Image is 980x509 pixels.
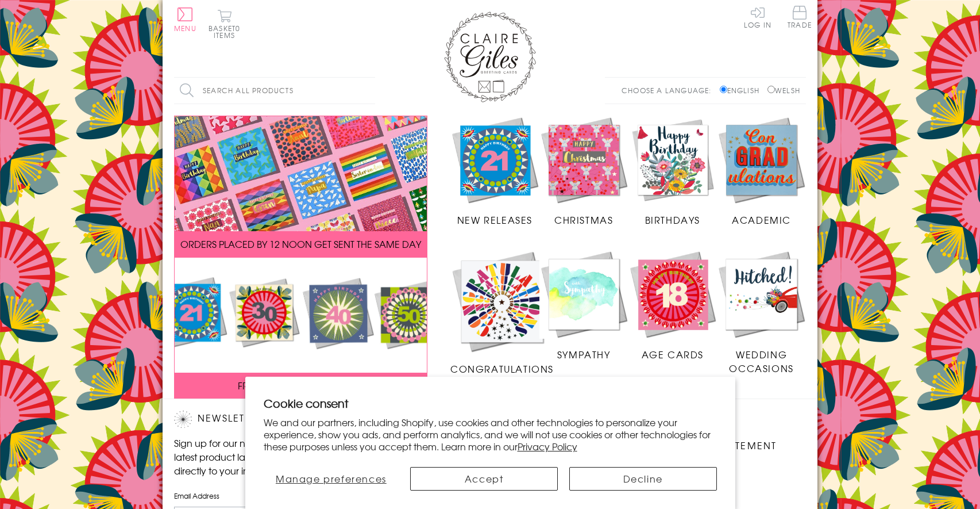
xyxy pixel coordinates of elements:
[717,250,806,375] a: Wedding Occasions
[539,250,628,361] a: Sympathy
[628,116,717,227] a: Birthdays
[717,116,806,227] a: Academic
[554,213,613,227] span: Christmas
[264,416,717,452] p: We and our partners, including Shopify, use cookies and other technologies to personalize your ex...
[174,23,196,33] span: Menu
[457,213,533,227] span: New Releases
[720,86,727,93] input: English
[450,250,554,376] a: Congratulations
[214,23,240,40] span: 0 items
[174,7,196,32] button: Menu
[628,250,717,361] a: Age Cards
[744,6,771,28] a: Log In
[180,237,421,251] span: ORDERS PLACED BY 12 NOON GET SENT THE SAME DAY
[645,213,700,227] span: Birthdays
[720,85,765,95] label: English
[174,491,369,501] label: Email Address
[410,467,558,491] button: Accept
[569,467,717,491] button: Decline
[264,467,399,491] button: Manage preferences
[276,472,387,485] span: Manage preferences
[557,347,611,361] span: Sympathy
[518,439,577,453] a: Privacy Policy
[174,436,369,477] p: Sign up for our newsletter to receive the latest product launches, news and offers directly to yo...
[238,378,364,392] span: FREE P&P ON ALL UK ORDERS
[767,85,800,95] label: Welsh
[444,12,536,102] img: Claire Giles Greetings Cards
[264,395,717,411] h2: Cookie consent
[729,347,793,375] span: Wedding Occasions
[788,6,812,30] a: Trade
[767,86,775,93] input: Welsh
[642,347,704,361] span: Age Cards
[539,116,628,227] a: Christmas
[209,9,240,39] button: Basket0 items
[450,116,539,227] a: New Releases
[788,6,812,28] span: Trade
[450,362,554,376] span: Congratulations
[174,411,369,428] h2: Newsletter
[622,85,717,95] p: Choose a language:
[732,213,791,227] span: Academic
[174,78,375,104] input: Search all products
[364,78,375,104] input: Search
